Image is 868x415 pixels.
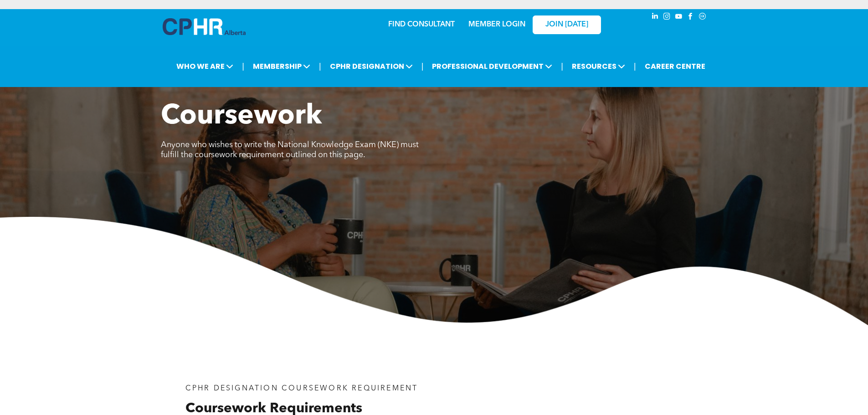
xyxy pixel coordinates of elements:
span: Anyone who wishes to write the National Knowledge Exam (NKE) must fulfill the coursework requirem... [161,141,419,159]
li: | [421,57,424,76]
span: CPHR DESIGNATION COURSEWORK REQUIREMENT [185,385,418,392]
span: Coursework [161,103,322,130]
span: JOIN [DATE] [545,20,588,29]
a: youtube [674,11,684,24]
span: PROFESSIONAL DEVELOPMENT [429,58,555,75]
li: | [634,57,636,76]
span: CPHR DESIGNATION [327,58,416,75]
a: linkedin [650,11,660,24]
a: FIND CONSULTANT [388,21,455,28]
span: WHO WE ARE [174,58,236,75]
a: CAREER CENTRE [642,58,708,75]
a: instagram [662,11,672,24]
a: Social network [698,11,708,24]
li: | [561,57,563,76]
a: JOIN [DATE] [533,15,601,34]
span: MEMBERSHIP [250,58,313,75]
a: facebook [686,11,696,24]
li: | [319,57,321,76]
a: MEMBER LOGIN [468,21,525,28]
img: A blue and white logo for cp alberta [163,18,246,35]
li: | [242,57,244,76]
span: RESOURCES [569,58,628,75]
